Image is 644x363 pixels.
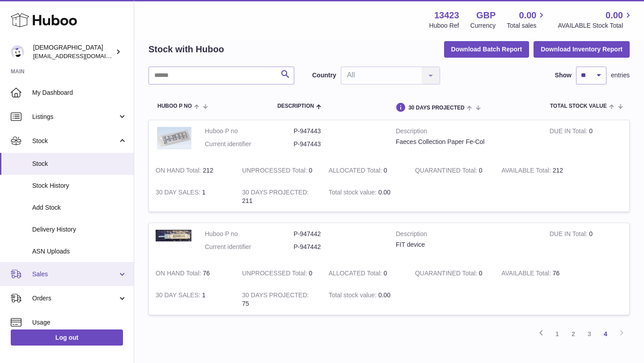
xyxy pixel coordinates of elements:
[156,167,203,176] strong: ON HAND Total
[444,41,530,57] button: Download Batch Report
[550,103,607,109] span: Total stock value
[294,140,383,148] dd: P-947443
[378,189,390,196] span: 0.00
[148,43,224,55] h2: Stock with Huboo
[157,103,192,109] span: Huboo P no
[205,230,294,238] dt: Huboo P no
[501,270,552,279] strong: AVAILABLE Total
[565,326,581,342] a: 2
[149,284,235,315] td: 1
[495,160,581,181] td: 212
[235,284,322,315] td: 75
[434,9,459,21] strong: 13423
[429,21,459,30] div: Huboo Ref
[242,189,309,198] strong: 30 DAYS PROJECTED
[495,262,581,284] td: 76
[329,189,378,198] strong: Total stock value
[32,89,127,97] span: My Dashboard
[396,230,536,241] strong: Description
[322,160,408,181] td: 0
[277,103,314,109] span: Description
[550,127,589,137] strong: DUE IN Total
[479,167,483,174] span: 0
[396,241,536,249] div: FIT device
[32,203,127,212] span: Add Stock
[235,181,322,212] td: 211
[558,9,633,30] a: 0.00 AVAILABLE Stock Total
[11,45,24,59] img: olgazyuz@outlook.com
[156,270,203,279] strong: ON HAND Total
[205,243,294,251] dt: Current identifier
[479,270,483,277] span: 0
[322,262,408,284] td: 0
[606,9,623,21] span: 0.00
[156,189,202,198] strong: 30 DAY SALES
[415,167,479,176] strong: QUARANTINED Total
[294,127,383,135] dd: P-947443
[329,270,384,279] strong: ALLOCATED Total
[312,71,336,80] label: Country
[149,262,235,284] td: 76
[294,243,383,251] dd: P-947442
[549,326,565,342] a: 1
[156,127,191,149] img: product image
[33,43,114,60] div: [DEMOGRAPHIC_DATA]
[534,41,630,57] button: Download Inventory Report
[205,140,294,148] dt: Current identifier
[242,270,309,279] strong: UNPROCESSED Total
[205,127,294,135] dt: Huboo P no
[507,9,547,30] a: 0.00 Total sales
[235,262,322,284] td: 0
[149,160,235,181] td: 212
[149,181,235,212] td: 1
[408,105,465,111] span: 30 DAYS PROJECTED
[597,326,614,342] a: 4
[415,270,479,279] strong: QUARANTINED Total
[329,167,384,176] strong: ALLOCATED Total
[242,291,309,301] strong: 30 DAYS PROJECTED
[611,71,630,80] span: entries
[378,291,390,299] span: 0.00
[32,247,127,256] span: ASN Uploads
[32,318,127,327] span: Usage
[558,21,633,30] span: AVAILABLE Stock Total
[33,52,131,59] span: [EMAIL_ADDRESS][DOMAIN_NAME]
[329,291,378,301] strong: Total stock value
[501,167,552,176] strong: AVAILABLE Total
[507,21,547,30] span: Total sales
[32,137,118,145] span: Stock
[11,329,123,346] a: Log out
[32,225,127,234] span: Delivery History
[470,21,496,30] div: Currency
[519,9,537,21] span: 0.00
[32,294,118,303] span: Orders
[396,138,536,146] div: Faeces Collection Paper Fe-Col
[555,71,572,80] label: Show
[543,120,629,160] td: 0
[156,291,202,301] strong: 30 DAY SALES
[32,113,118,121] span: Listings
[32,160,127,168] span: Stock
[294,230,383,238] dd: P-947442
[32,270,118,279] span: Sales
[242,167,309,176] strong: UNPROCESSED Total
[235,160,322,181] td: 0
[156,230,191,241] img: product image
[543,223,629,262] td: 0
[581,326,597,342] a: 3
[476,9,496,21] strong: GBP
[550,230,589,240] strong: DUE IN Total
[396,127,536,138] strong: Description
[32,181,127,190] span: Stock History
